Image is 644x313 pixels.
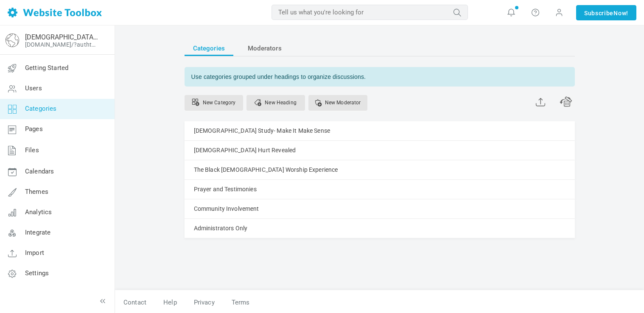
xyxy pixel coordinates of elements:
[194,184,257,195] a: Prayer and Testimonies
[185,95,243,111] a: Use multiple categories to organize discussions
[239,41,290,56] a: Moderators
[6,34,19,47] img: globe-icon.png
[194,126,330,136] a: [DEMOGRAPHIC_DATA] Study- Make It Make Sense
[25,64,68,72] span: Getting Started
[185,41,234,56] a: Categories
[25,269,49,277] span: Settings
[155,295,185,310] a: Help
[248,41,282,56] span: Moderators
[25,125,43,133] span: Pages
[194,165,338,175] a: The Black [DEMOGRAPHIC_DATA] Worship Experience
[185,295,223,310] a: Privacy
[193,41,225,56] span: Categories
[25,84,42,92] span: Users
[272,5,468,20] input: Tell us what you're looking for
[308,95,367,111] a: Assigning a user as a moderator for a category gives them permission to help oversee the content
[25,168,54,175] span: Calendars
[576,5,636,20] a: SubscribeNow!
[246,95,305,111] a: New Heading
[223,295,250,310] a: Terms
[194,145,296,156] a: [DEMOGRAPHIC_DATA] Hurt Revealed
[25,146,39,154] span: Files
[115,295,155,310] a: Contact
[194,223,248,234] a: Administrators Only
[25,229,50,236] span: Integrate
[25,188,48,196] span: Themes
[613,8,628,18] span: Now!
[194,204,259,214] a: Community Involvement
[25,249,44,257] span: Import
[185,67,575,87] div: Use categories grouped under headings to organize discussions.
[25,33,99,41] a: [DEMOGRAPHIC_DATA] Unscripted: Voice of Hope
[25,41,99,48] a: [DOMAIN_NAME]/?authtoken=56e340bc13a94a08f08cc560dc611b7c&rememberMe=1
[25,208,52,216] span: Analytics
[25,105,57,112] span: Categories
